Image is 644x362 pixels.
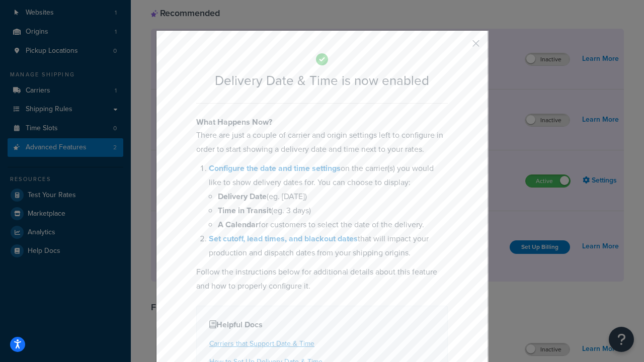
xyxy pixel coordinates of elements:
[218,204,448,218] li: (eg. 3 days)
[218,219,259,230] b: A Calendar
[196,128,448,156] p: There are just a couple of carrier and origin settings left to configure in order to start showin...
[209,338,314,349] a: Carriers that Support Date & Time
[218,205,271,216] b: Time in Transit
[218,218,448,232] li: for customers to select the date of the delivery.
[196,73,448,88] h2: Delivery Date & Time is now enabled
[218,191,267,202] b: Delivery Date
[209,233,358,244] a: Set cutoff, lead times, and blackout dates
[196,116,448,128] h4: What Happens Now?
[209,161,448,232] li: on the carrier(s) you would like to show delivery dates for. You can choose to display:
[196,265,448,293] p: Follow the instructions below for additional details about this feature and how to properly confi...
[209,319,435,331] h4: Helpful Docs
[209,162,341,174] a: Configure the date and time settings
[218,190,448,204] li: (eg. [DATE])
[209,232,448,260] li: that will impact your production and dispatch dates from your shipping origins.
